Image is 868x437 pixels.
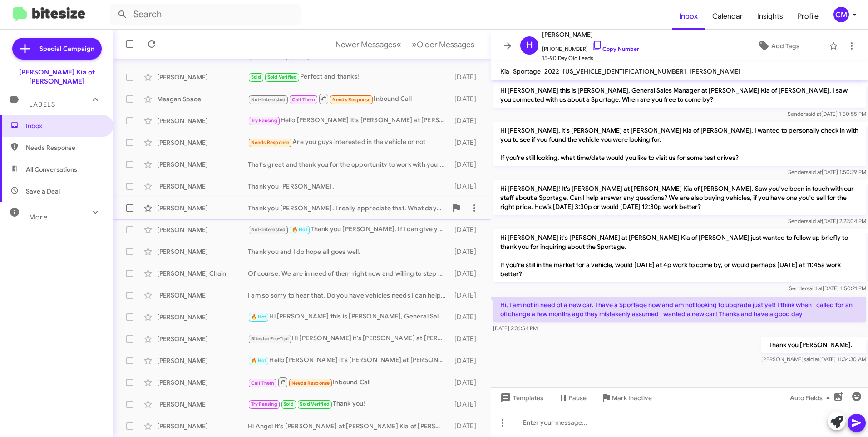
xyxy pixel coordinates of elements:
div: [PERSON_NAME] [157,313,248,322]
span: Sender [DATE] 2:22:04 PM [788,218,866,224]
div: [DATE] [450,400,483,409]
span: Sportage [513,67,541,75]
div: [DATE] [450,225,483,234]
span: Not-Interested [251,227,286,233]
div: [PERSON_NAME] [157,356,248,365]
span: Save a Deal [26,187,60,196]
div: Hi [PERSON_NAME] it's [PERSON_NAME] at [PERSON_NAME] Kia of [PERSON_NAME]. Exciting news! Until t... [248,333,450,344]
a: Insights [750,3,790,30]
span: Bitesize Pro-Tip! [251,336,289,342]
span: 🔥 Hot [292,227,307,233]
span: said at [804,356,819,363]
div: [PERSON_NAME] Chain [157,269,248,278]
div: Meagan Space [157,94,248,104]
button: Templates [491,390,551,406]
span: Sold Verified [267,74,297,80]
div: Hello [PERSON_NAME] it's [PERSON_NAME] at [PERSON_NAME] Kia of [PERSON_NAME]. Was our staff able ... [248,355,450,366]
span: Call Them [292,97,316,103]
div: [PERSON_NAME] [157,378,248,387]
span: Sender [DATE] 1:50:29 PM [788,169,866,175]
div: Hello [PERSON_NAME] it's [PERSON_NAME] at [PERSON_NAME] Kia of [PERSON_NAME]. Was our staff able ... [248,115,450,126]
div: [PERSON_NAME] [157,116,248,125]
div: [PERSON_NAME] [157,400,248,409]
div: Thank you [PERSON_NAME]. I really appreciate that. What day can you stop in and see me? [248,204,447,213]
div: [PERSON_NAME] [157,291,248,300]
span: Needs Response [332,97,371,103]
div: Inbound Call [248,377,450,388]
span: Newer Messages [335,40,396,50]
div: Thank you and I do hope all goes well. [248,247,450,256]
span: [US_VEHICLE_IDENTIFICATION_NUMBER] [563,67,686,75]
span: 🔥 Hot [251,314,266,320]
div: Thank you [PERSON_NAME]. [248,182,450,191]
span: Needs Response [291,380,330,386]
div: [PERSON_NAME] [157,422,248,431]
div: Perfect and thanks! [248,72,450,82]
input: Search [110,4,301,25]
div: Thank you! [248,399,450,409]
span: All Conversations [26,165,77,174]
div: [DATE] [450,94,483,104]
span: Kia [500,67,509,75]
button: Pause [551,390,594,406]
span: Sender [DATE] 1:50:55 PM [788,110,866,117]
a: Calendar [705,3,750,30]
button: Auto Fields [783,390,841,406]
div: [PERSON_NAME] [157,160,248,169]
span: [PERSON_NAME] [690,67,740,75]
span: Not-Interested [251,97,286,103]
p: Hi [PERSON_NAME]! It's [PERSON_NAME] at [PERSON_NAME] Kia of [PERSON_NAME]. Saw you've been in to... [493,180,866,215]
button: Add Tags [732,38,824,54]
div: Are you guys interested in the vehicle or not [248,137,450,148]
span: said at [807,285,823,292]
p: Hi [PERSON_NAME], it's [PERSON_NAME] at [PERSON_NAME] Kia of [PERSON_NAME]. I wanted to personall... [493,122,866,166]
span: Try Pausing [251,401,277,407]
span: said at [806,218,822,224]
a: Special Campaign [12,38,102,60]
button: CM [826,7,858,22]
div: [PERSON_NAME] [157,247,248,256]
span: » [412,39,417,50]
span: 2022 [544,67,559,75]
div: [PERSON_NAME] [157,225,248,234]
span: Needs Response [26,143,103,152]
div: [DATE] [450,356,483,365]
div: [DATE] [450,291,483,300]
nav: Page navigation example [330,35,480,54]
span: Profile [790,3,826,30]
span: Special Campaign [39,44,94,53]
span: [PHONE_NUMBER] [542,40,639,54]
span: Inbox [26,121,103,130]
span: Sender [DATE] 1:50:21 PM [789,285,866,292]
span: Auto Fields [790,390,833,406]
div: Inbound Call [248,93,450,104]
button: Previous [330,35,407,54]
p: Thank you [PERSON_NAME]. [761,337,866,353]
button: Mark Inactive [594,390,659,406]
div: [DATE] [450,269,483,278]
span: [PERSON_NAME] [DATE] 11:34:30 AM [761,356,866,363]
div: Thank you [PERSON_NAME]. If I can give you a competitive offer please reach out. Happy to earn yo... [248,224,450,235]
div: Hi Angel It's [PERSON_NAME] at [PERSON_NAME] Kia of [PERSON_NAME] following up about the Sorento.... [248,422,450,431]
div: [DATE] [450,422,483,431]
a: Inbox [672,3,705,30]
span: Try Pausing [251,118,277,124]
span: Needs Response [251,139,290,145]
div: [PERSON_NAME] [157,138,248,147]
span: Call Them [251,380,275,386]
div: [PERSON_NAME] [157,204,248,213]
span: [DATE] 2:36:54 PM [493,325,538,332]
span: Older Messages [417,40,474,50]
span: H [526,38,533,53]
span: « [396,39,401,50]
span: Sold [283,401,294,407]
span: Mark Inactive [612,390,652,406]
div: [PERSON_NAME] [157,182,248,191]
span: 15-90 Day Old Leads [542,54,639,63]
span: Add Tags [771,38,799,54]
button: Next [406,35,480,54]
span: said at [806,169,822,175]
